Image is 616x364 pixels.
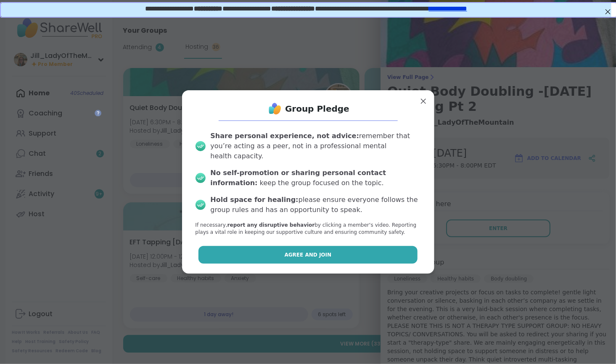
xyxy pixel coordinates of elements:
b: No self-promotion or sharing personal contact information: [211,169,386,187]
b: Hold space for healing: [211,196,299,204]
p: If necessary, by clicking a member‘s video. Reporting plays a vital role in keeping our supportiv... [196,222,421,236]
b: report any disruptive behavior [227,222,315,228]
iframe: Spotlight [95,110,101,116]
div: remember that you’re acting as a peer, not in a professional mental health capacity. [211,131,421,161]
button: Agree and Join [198,246,418,264]
img: ShareWell Logo [267,100,283,117]
h1: Group Pledge [285,103,349,115]
div: keep the group focused on the topic. [211,168,421,188]
span: Agree and Join [285,251,332,259]
b: Share personal experience, not advice: [211,132,360,140]
div: please ensure everyone follows the group rules and has an opportunity to speak. [211,195,421,215]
